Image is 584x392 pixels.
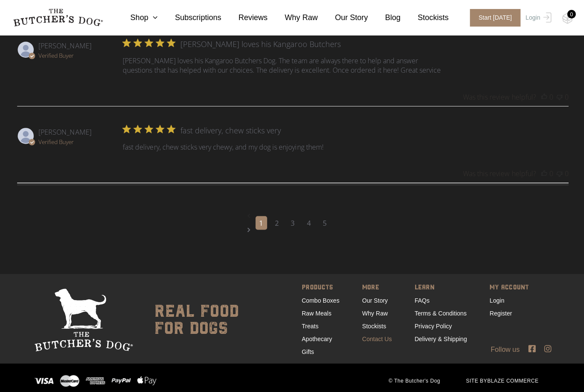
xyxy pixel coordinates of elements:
a: Combo Boxes [301,296,339,303]
a: Gifts [301,348,313,354]
a: Delivery & Shipping [413,335,466,342]
div: real food for dogs [145,288,238,350]
a: Navigate to page 4 of comments [302,215,314,229]
a: Why Raw [361,309,387,316]
a: Shop [113,12,157,24]
a: Contact Us [361,335,391,342]
span: Maya B. [38,127,91,136]
a: BLAZE COMMERCE [486,377,537,383]
a: Navigate to page 2 of comments [271,215,282,229]
div: [PERSON_NAME] loves his Kangaroo Butchers [180,39,339,49]
div: 5 star rating [122,39,178,47]
a: Our Story [361,296,387,303]
span: SITE BY [452,376,550,383]
img: TBD_Cart-Empty.png [560,13,571,24]
a: Navigate to page 5 of comments [318,215,330,229]
span: Start [DATE] [469,9,519,27]
a: Navigate to page 3 of comments [286,215,298,229]
span: © The Butcher's Dog [375,376,451,383]
a: Register [488,309,510,316]
button: This review was not helpful [555,168,561,178]
div: Was this review helpful? [462,168,534,178]
span: Fiona B. [38,41,91,50]
a: Our Story [317,12,367,24]
button: This review was not helpful [555,92,561,101]
a: Privacy Policy [413,322,451,329]
span: LEARN [413,281,466,293]
span: Verified Buyer [38,138,74,145]
a: Login [488,296,503,303]
div: 0 [563,92,567,101]
a: Why Raw [267,12,317,24]
a: Reviews [221,12,267,24]
a: FAQs [413,296,428,303]
span: Verified Buyer [38,52,74,59]
a: Terms & Conditions [413,309,465,316]
a: Start [DATE] [460,9,522,27]
span: MORE [361,281,391,293]
button: This review was helpful [540,92,546,101]
a: Apothecary [301,335,331,342]
a: Login [522,9,550,27]
div: 0 [563,168,567,178]
a: Stockists [399,12,447,24]
span: MY ACCOUNT [488,281,527,293]
a: Stockists [361,322,385,329]
div: Was this review helpful? [462,92,534,101]
button: This review was helpful [540,168,546,178]
span: PRODUCTS [301,281,339,293]
div: fast delivery, chew sticks very [180,125,280,135]
a: Blog [367,12,399,24]
a: Navigate to next page [247,215,338,243]
a: Navigate to previous page [247,201,338,229]
a: Navigate to page 1 of comments [255,215,266,229]
a: Treats [301,322,318,329]
div: 0 [548,168,552,178]
div: 0 [548,92,552,101]
a: Raw Meals [301,309,330,316]
div: 5 star rating [122,125,178,133]
a: Subscriptions [157,12,221,24]
div: 0 [566,10,574,18]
